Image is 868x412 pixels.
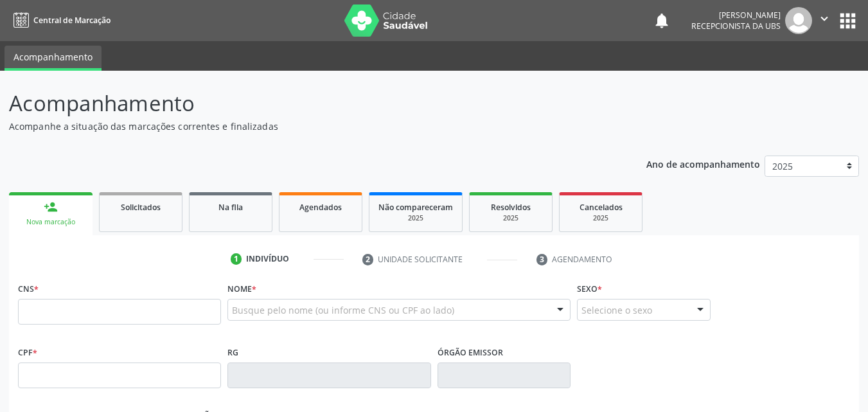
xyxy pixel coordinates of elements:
[646,156,760,172] p: Ano de acompanhamento
[232,303,454,317] span: Busque pelo nome (ou informe CNS ou CPF ao lado)
[577,279,602,299] label: Sexo
[4,46,102,71] a: Acompanhamento
[378,213,453,223] div: 2025
[569,213,633,223] div: 2025
[9,10,111,31] a: Central de Marcação
[653,12,671,30] button: notifications
[438,343,503,363] label: Órgão emissor
[812,7,837,34] button: 
[9,120,604,133] p: Acompanhe a situação das marcações correntes e finalizadas
[121,202,161,213] span: Solicitados
[227,279,256,299] label: Nome
[580,202,623,213] span: Cancelados
[691,21,781,31] span: Recepcionista da UBS
[479,213,543,223] div: 2025
[231,253,242,265] div: 1
[785,7,812,34] img: img
[691,10,781,21] div: [PERSON_NAME]
[18,279,39,299] label: CNS
[227,343,238,363] label: RG
[18,343,37,363] label: CPF
[817,12,831,26] i: 
[33,15,111,26] span: Central de Marcação
[491,202,531,213] span: Resolvidos
[246,253,289,265] div: Indivíduo
[378,202,453,213] span: Não compareceram
[837,10,859,32] button: apps
[18,217,84,227] div: Nova marcação
[44,200,58,214] div: person_add
[299,202,342,213] span: Agendados
[218,202,243,213] span: Na fila
[581,303,652,317] span: Selecione o sexo
[9,87,604,120] p: Acompanhamento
